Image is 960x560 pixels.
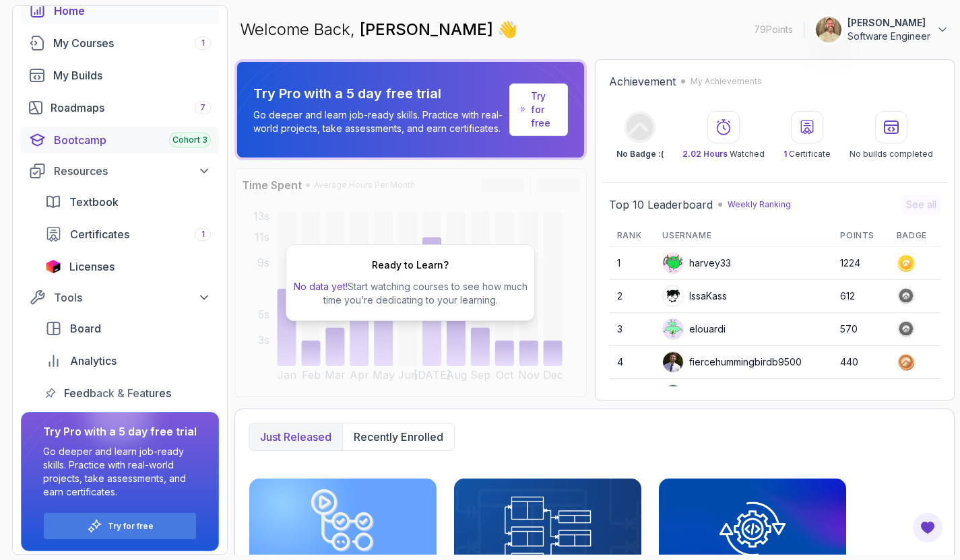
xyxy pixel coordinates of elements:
span: Board [70,320,101,337]
td: 3 [609,313,655,346]
div: fiercehummingbirdb9500 [662,351,802,373]
img: user profile image [816,17,841,42]
div: Roadmaps [51,100,211,116]
span: No data yet! [294,281,348,292]
p: Software Engineer [847,30,930,43]
span: 7 [200,102,205,113]
img: jetbrains icon [45,260,61,273]
button: See all [902,195,940,214]
span: 2.02 Hours [682,149,728,159]
div: Home [54,3,211,19]
button: Tools [21,285,219,310]
button: Open Feedback Button [911,512,944,544]
div: IssaKass [662,285,727,307]
p: Go deeper and learn job-ready skills. Practice with real-world projects, take assessments, and ea... [253,108,504,135]
span: 1 [783,149,787,159]
div: Resources [54,163,211,179]
button: Recently enrolled [342,423,454,450]
button: user profile image[PERSON_NAME]Software Engineer [815,16,949,43]
th: Points [832,225,888,247]
a: builds [21,62,219,89]
img: default monster avatar [663,253,683,273]
a: Try for free [108,521,154,532]
p: Go deeper and learn job-ready skills. Practice with real-world projects, take assessments, and ea... [43,445,197,499]
img: user profile image [663,286,683,306]
p: My Achievements [691,76,762,87]
td: 2 [609,280,655,313]
button: Just released [249,423,342,450]
span: Licenses [69,258,115,275]
p: Certificate [783,149,831,160]
span: Certificates [70,226,129,242]
th: Rank [609,225,655,247]
span: Cohort 3 [172,135,207,145]
a: Try for free [509,83,568,136]
span: 1 [201,229,205,240]
td: 413 [832,379,888,412]
a: analytics [37,347,219,374]
td: 4 [609,346,655,379]
a: Try for free [531,90,556,130]
span: Feedback & Features [64,385,171,401]
span: Textbook [69,194,119,210]
td: 570 [832,313,888,346]
h2: Top 10 Leaderboard [609,197,713,213]
span: 👋 [497,19,517,40]
a: roadmaps [21,94,219,121]
button: Try for free [43,512,197,540]
div: Tools [54,289,211,306]
div: My Courses [53,35,211,51]
a: certificates [37,221,219,248]
div: elouardi [662,318,726,340]
span: [PERSON_NAME] [360,20,497,39]
div: harvey33 [662,252,731,274]
p: Start watching courses to see how much time you’re dedicating to your learning. [292,280,529,307]
p: Recently enrolled [354,429,443,445]
th: Username [654,225,832,247]
a: courses [21,30,219,57]
p: Welcome Back, [240,19,517,40]
p: Try Pro with a 5 day free trial [253,84,504,103]
p: No builds completed [850,149,933,160]
img: default monster avatar [663,319,683,339]
div: Bootcamp [54,132,211,148]
a: textbook [37,188,219,215]
p: Watched [682,149,765,160]
span: Analytics [70,353,117,369]
td: 440 [832,346,888,379]
td: 1224 [832,247,888,280]
a: licenses [37,253,219,280]
td: 612 [832,280,888,313]
h2: Ready to Learn? [372,258,449,272]
img: user profile image [663,352,683,372]
span: 1 [201,38,205,48]
div: My Builds [53,67,211,83]
a: board [37,315,219,342]
div: Apply5489 [662,384,738,406]
td: 5 [609,379,655,412]
a: feedback [37,380,219,407]
a: bootcamp [21,127,219,153]
p: No Badge :( [616,149,664,160]
p: 79 Points [754,23,793,36]
p: Just released [260,429,331,445]
button: Resources [21,159,219,183]
h2: Achievement [609,73,676,90]
p: [PERSON_NAME] [847,16,930,30]
td: 1 [609,247,655,280]
p: Weekly Ranking [728,199,791,210]
img: user profile image [663,385,683,405]
th: Badge [889,225,940,247]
